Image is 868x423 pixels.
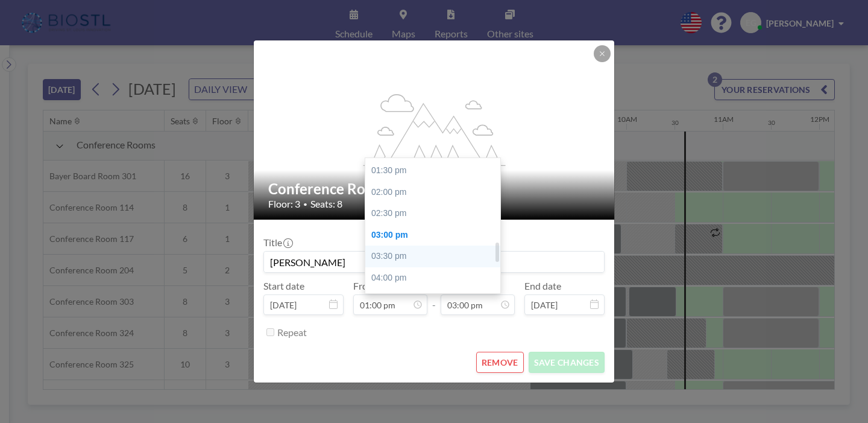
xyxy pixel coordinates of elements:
[268,198,300,210] span: Floor: 3
[310,198,342,210] span: Seats: 8
[476,352,524,373] button: REMOVE
[263,280,304,292] label: Start date
[524,280,561,292] label: End date
[365,289,500,311] div: 04:30 pm
[529,352,605,373] button: SAVE CHANGES
[263,237,292,249] label: Title
[365,182,500,203] div: 02:00 pm
[264,252,604,272] input: (No title)
[365,246,500,267] div: 03:30 pm
[365,224,500,246] div: 03:00 pm
[277,326,307,339] label: Repeat
[353,280,376,292] label: From
[365,160,500,182] div: 01:30 pm
[268,180,601,198] h2: Conference Room 303
[365,267,500,289] div: 04:00 pm
[363,93,506,165] g: flex-grow: 1.2;
[303,200,307,209] span: •
[365,203,500,224] div: 02:30 pm
[432,284,436,311] span: -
